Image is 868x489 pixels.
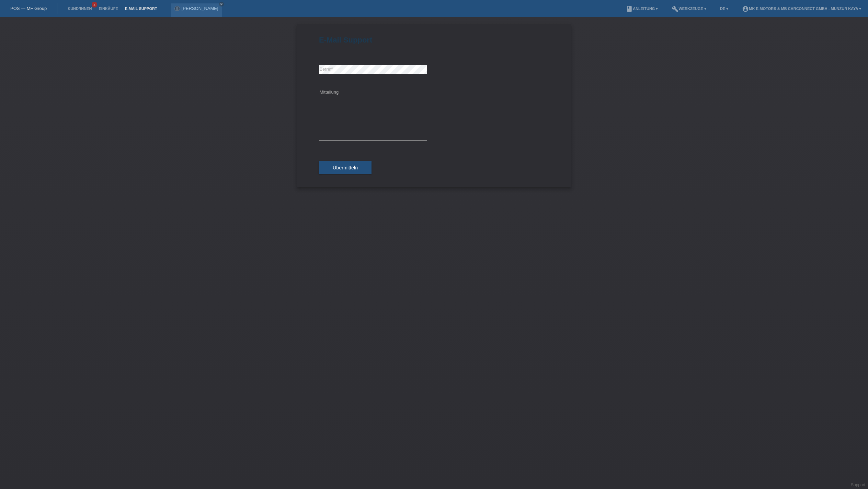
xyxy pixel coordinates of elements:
[319,161,372,174] button: Übermitteln
[122,7,161,11] a: E-Mail Support
[739,7,865,11] a: account_circleMK E-MOTORS & MB CarConnect GmbH - Munzur Kaya ▾
[219,2,224,7] a: close
[92,2,97,8] span: 2
[851,482,865,487] a: Support
[333,165,358,170] span: Übermitteln
[626,5,633,12] i: book
[742,5,749,12] i: account_circle
[668,7,710,11] a: buildWerkzeuge ▾
[672,5,678,12] i: build
[182,6,218,11] a: [PERSON_NAME]
[717,7,732,11] a: DE ▾
[319,36,549,44] h1: E-Mail Support
[95,7,121,11] a: Einkäufe
[64,7,95,11] a: Kund*innen
[623,7,661,11] a: bookAnleitung ▾
[220,2,223,6] i: close
[10,6,47,11] a: POS — MF Group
